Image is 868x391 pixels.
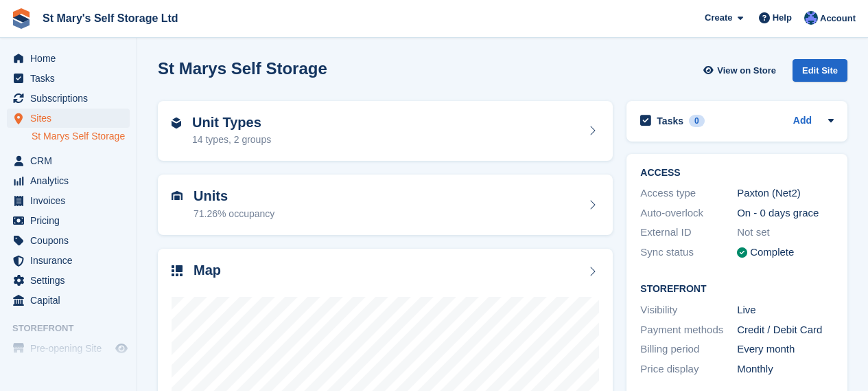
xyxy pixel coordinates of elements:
a: St Mary's Self Storage Ltd [37,7,184,30]
a: menu [7,89,130,108]
div: Visibility [640,302,737,318]
h2: Unit Types [192,115,271,131]
span: Capital [30,291,113,310]
div: Sync status [640,245,737,260]
span: Sites [30,109,113,128]
img: stora-icon-8386f47178a22dfd0bd8f6a31ec36ba5ce8667c1dd55bd0f319d3a0aa187defe.svg [11,8,32,29]
a: menu [7,271,130,290]
div: 71.26% occupancy [193,207,274,221]
a: menu [7,69,130,88]
span: Create [705,11,732,25]
a: Edit Site [793,59,847,87]
a: View on Store [701,59,782,82]
div: Every month [737,342,834,357]
a: menu [7,151,130,170]
span: Insurance [30,251,113,270]
span: Settings [30,271,113,290]
div: Paxton (Net2) [737,186,834,201]
div: Live [737,302,834,318]
a: Add [793,113,812,129]
h2: Storefront [640,284,834,295]
span: Subscriptions [30,89,113,108]
span: Pre-opening Site [30,339,113,358]
span: CRM [30,151,113,170]
div: On - 0 days grace [737,205,834,221]
a: Unit Types 14 types, 2 groups [158,101,613,161]
div: Billing period [640,342,737,357]
img: Matthew Keenan [804,11,818,25]
span: View on Store [717,64,776,78]
a: menu [7,171,130,190]
a: menu [7,291,130,310]
div: External ID [640,225,737,241]
span: Account [820,12,856,25]
a: menu [7,251,130,270]
a: St Marys Self Storage [32,130,130,143]
a: Preview store [113,340,130,357]
a: Units 71.26% occupancy [158,175,613,235]
h2: Units [193,188,274,204]
div: Credit / Debit Card [737,322,834,338]
span: Invoices [30,191,113,210]
div: Payment methods [640,322,737,338]
div: Monthly [737,361,834,377]
span: Help [773,11,792,25]
div: 0 [689,115,705,127]
img: map-icn-33ee37083ee616e46c38cad1a60f524a97daa1e2b2c8c0bc3eb3415660979fc1.svg [172,265,183,276]
span: Pricing [30,211,113,230]
div: Complete [750,245,794,260]
a: menu [7,339,130,358]
a: menu [7,211,130,230]
span: Analytics [30,171,113,190]
a: menu [7,191,130,210]
img: unit-icn-7be61d7bf1b0ce9d3e12c5938cc71ed9869f7b940bace4675aadf7bd6d80202e.svg [172,191,183,201]
h2: Tasks [657,115,683,127]
a: menu [7,109,130,128]
img: unit-type-icn-2b2737a686de81e16bb02015468b77c625bbabd49415b5ef34ead5e3b44a266d.svg [172,118,181,129]
span: Storefront [12,322,137,335]
span: Tasks [30,69,113,88]
a: menu [7,231,130,250]
h2: ACCESS [640,168,834,179]
div: Price display [640,361,737,377]
h2: St Marys Self Storage [158,59,327,78]
div: Not set [737,225,834,241]
div: Auto-overlock [640,205,737,221]
span: Home [30,49,113,68]
div: Edit Site [793,59,847,82]
h2: Map [193,262,221,278]
a: menu [7,49,130,68]
span: Coupons [30,231,113,250]
div: Access type [640,186,737,201]
div: 14 types, 2 groups [192,133,271,147]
